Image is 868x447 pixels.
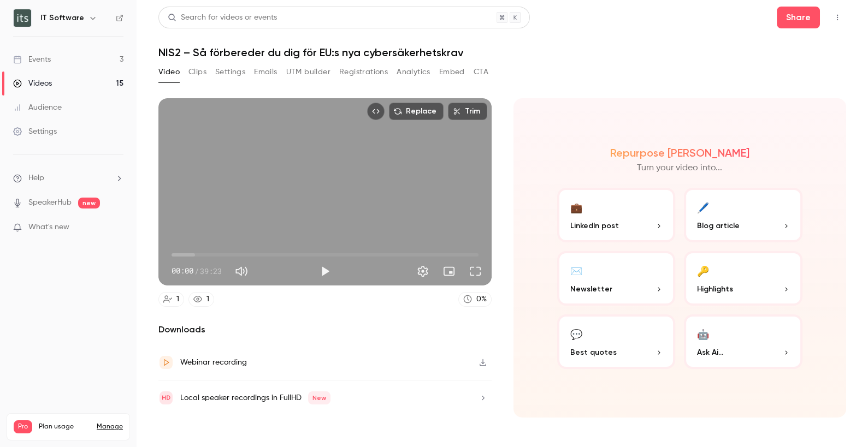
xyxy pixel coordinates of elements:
[158,63,180,81] button: Video
[458,292,492,307] a: 0%
[78,198,100,208] span: new
[28,222,69,233] span: What's new
[13,102,62,113] div: Audience
[206,294,209,305] div: 1
[438,260,460,282] button: Turn on miniplayer
[28,197,72,208] a: SpeakerHub
[367,103,385,120] button: Embed video
[180,356,247,369] div: Webinar recording
[168,12,277,23] div: Search for videos or events
[697,325,709,342] div: 🤖
[13,126,57,137] div: Settings
[172,265,193,277] span: 00:00
[176,294,179,305] div: 1
[110,223,123,233] iframe: Noticeable Trigger
[684,314,802,369] button: 🤖Ask Ai...
[286,63,330,81] button: UTM builder
[158,323,492,336] h2: Downloads
[308,391,330,404] span: New
[28,172,44,184] span: Help
[194,265,199,277] span: /
[314,260,336,282] button: Play
[697,262,709,279] div: 🔑
[610,146,749,159] h2: Repurpose [PERSON_NAME]
[570,347,617,358] span: Best quotes
[97,422,123,431] a: Manage
[412,260,434,282] button: Settings
[697,283,733,295] span: Highlights
[557,314,676,369] button: 💬Best quotes
[254,63,277,81] button: Emails
[439,63,465,81] button: Embed
[476,294,487,305] div: 0 %
[13,172,123,184] li: help-dropdown-opener
[13,54,51,65] div: Events
[464,260,486,282] button: Full screen
[448,103,487,120] button: Trim
[557,251,676,306] button: ✉️Newsletter
[180,391,330,404] div: Local speaker recordings in FullHD
[397,63,430,81] button: Analytics
[40,13,84,23] h6: IT Software
[14,9,31,27] img: IT Software
[474,63,488,81] button: CTA
[684,251,802,306] button: 🔑Highlights
[697,347,723,358] span: Ask Ai...
[339,63,388,81] button: Registrations
[697,199,709,216] div: 🖊️
[570,220,619,231] span: LinkedIn post
[570,262,582,279] div: ✉️
[13,78,52,89] div: Videos
[777,7,820,28] button: Share
[637,162,722,175] p: Turn your video into...
[158,292,184,307] a: 1
[570,199,582,216] div: 💼
[389,103,444,120] button: Replace
[200,265,222,277] span: 39:23
[188,292,214,307] a: 1
[684,188,802,242] button: 🖊️Blog article
[14,420,32,433] span: Pro
[570,325,582,342] div: 💬
[215,63,245,81] button: Settings
[570,283,612,295] span: Newsletter
[697,220,740,231] span: Blog article
[557,188,676,242] button: 💼LinkedIn post
[188,63,206,81] button: Clips
[39,422,90,431] span: Plan usage
[829,9,846,26] button: Top Bar Actions
[158,46,846,59] h1: NIS2 – Så förbereder du dig för EU:s nya cybersäkerhetskrav
[231,260,252,282] button: Mute
[172,265,222,277] div: 00:00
